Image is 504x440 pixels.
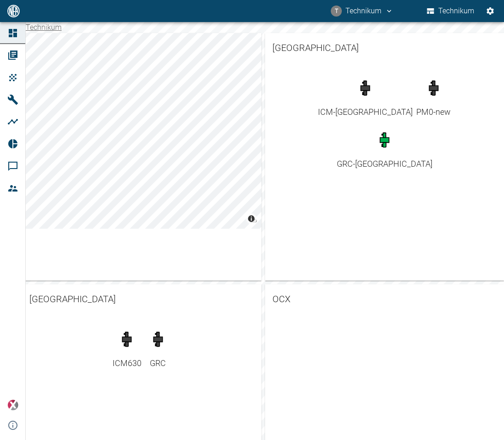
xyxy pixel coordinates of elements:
[416,75,451,118] a: PM0-new
[416,106,451,118] div: PM0-new
[22,33,261,229] canvas: Map
[318,106,413,118] div: ICM-[GEOGRAPHIC_DATA]
[6,5,21,17] img: logo
[113,357,142,369] div: ICM630
[7,400,18,411] img: Xplore Logo
[337,127,432,170] a: GRC-[GEOGRAPHIC_DATA]
[272,292,497,306] span: OCX
[329,3,395,19] button: technikum@nea-x.de
[272,40,497,55] span: [GEOGRAPHIC_DATA]
[145,327,171,369] a: GRC
[26,23,62,32] a: Technikum
[318,75,413,118] a: ICM-[GEOGRAPHIC_DATA]
[331,6,342,17] div: T
[113,327,142,369] a: ICM630
[482,3,498,19] button: Einstellungen
[26,22,62,33] nav: breadcrumb
[337,158,432,170] div: GRC-[GEOGRAPHIC_DATA]
[425,3,476,19] button: Technikum
[22,284,261,314] a: [GEOGRAPHIC_DATA]
[145,357,171,369] div: GRC
[29,292,254,306] span: [GEOGRAPHIC_DATA]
